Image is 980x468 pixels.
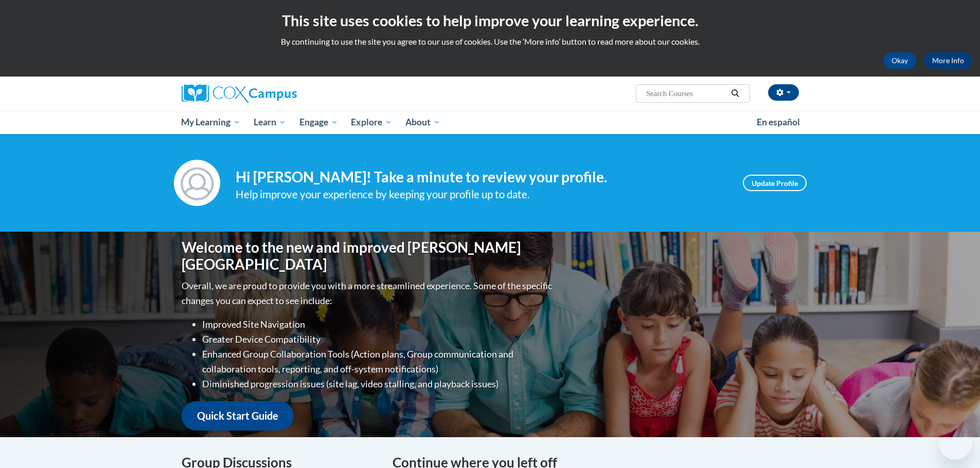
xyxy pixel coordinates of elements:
[768,84,799,101] button: Account Settings
[247,110,293,134] a: Learn
[236,169,727,186] h4: Hi [PERSON_NAME]! Take a minute to review your profile.
[399,110,447,134] a: About
[757,117,800,127] span: En español
[202,332,555,347] li: Greater Device Compatibility
[351,116,392,128] span: Explore
[344,110,399,134] a: Explore
[727,87,743,100] button: Search
[750,111,807,133] a: En español
[883,52,916,69] button: Okay
[405,116,440,128] span: About
[299,116,338,128] span: Engage
[182,84,377,103] a: Cox Campus
[175,110,247,134] a: My Learning
[202,377,555,391] li: Diminished progression issues (site lag, video stalling, and playback issues)
[202,347,555,377] li: Enhanced Group Collaboration Tools (Action plans, Group communication and collaboration tools, re...
[645,87,727,100] input: Search Courses
[166,110,814,134] div: Main menu
[254,116,286,128] span: Learn
[202,317,555,332] li: Improved Site Navigation
[174,160,220,206] img: Profile Image
[236,186,727,203] div: Help improve your experience by keeping your profile up to date.
[939,427,972,460] iframe: Button to launch messaging window
[293,110,345,134] a: Engage
[181,116,240,128] span: My Learning
[182,401,294,430] a: Quick Start Guide
[924,52,972,69] a: More Info
[182,239,555,273] h1: Welcome to the new and improved [PERSON_NAME][GEOGRAPHIC_DATA]
[182,278,555,308] p: Overall, we are proud to provide you with a more streamlined experience. Some of the specific cha...
[743,175,807,191] a: Update Profile
[8,10,972,31] h2: This site uses cookies to help improve your learning experience.
[182,84,297,103] img: Cox Campus
[8,36,972,47] p: By continuing to use the site you agree to our use of cookies. Use the ‘More info’ button to read...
